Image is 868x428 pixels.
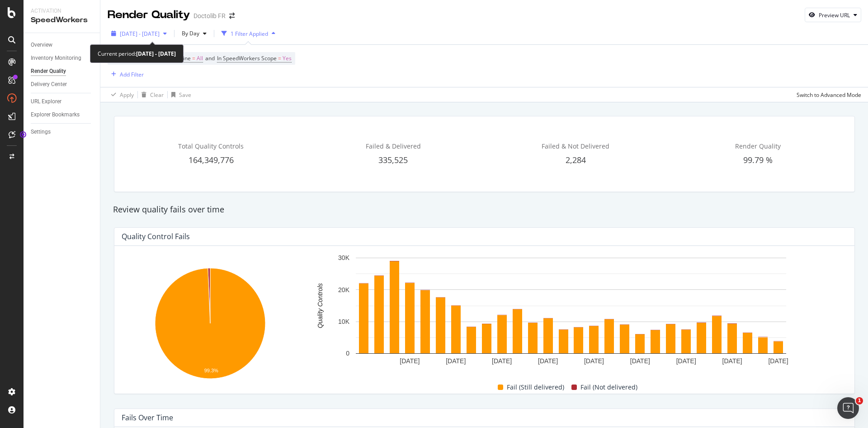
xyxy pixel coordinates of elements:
[538,357,558,365] text: [DATE]
[120,71,144,78] div: Add Filter
[793,87,861,102] button: Switch to Advanced Mode
[31,97,94,106] a: URL Explorer
[366,142,421,150] span: Failed & Delivered
[819,11,850,19] div: Preview URL
[743,154,773,165] span: 99.79 %
[316,283,324,328] text: Quality Controls
[189,154,234,165] span: 164,349,776
[446,357,466,365] text: [DATE]
[31,7,93,15] div: Activation
[31,97,61,106] div: URL Explorer
[566,154,586,165] span: 2,284
[197,52,203,65] span: All
[338,318,350,325] text: 10K
[735,142,781,150] span: Render Quality
[492,357,512,365] text: [DATE]
[31,40,94,50] a: Overview
[178,142,244,150] span: Total Quality Controls
[31,67,66,76] div: Render Quality
[108,87,134,102] button: Apply
[120,30,160,38] span: [DATE] - [DATE]
[178,26,210,41] button: By Day
[378,154,408,165] span: 335,525
[31,80,67,89] div: Delivery Center
[31,53,81,63] div: Inventory Monitoring
[193,11,226,20] div: Doctolib FR
[19,130,27,139] div: Tooltip anchor
[179,91,191,99] div: Save
[400,357,420,365] text: [DATE]
[302,253,840,373] svg: A chart.
[584,357,604,365] text: [DATE]
[856,397,863,404] span: 1
[837,397,859,419] iframe: Intercom live chat
[31,40,52,50] div: Overview
[542,142,609,150] span: Failed & Not Delivered
[630,357,650,365] text: [DATE]
[805,8,861,22] button: Preview URL
[150,91,164,99] div: Clear
[192,54,195,62] span: =
[31,127,51,137] div: Settings
[722,357,742,365] text: [DATE]
[346,350,349,357] text: 0
[108,7,190,23] div: Render Quality
[768,357,788,365] text: [DATE]
[108,26,170,41] button: [DATE] - [DATE]
[580,382,637,393] span: Fail (Not delivered)
[122,413,173,422] div: Fails Over Time
[138,87,164,102] button: Clear
[797,91,861,99] div: Switch to Advanced Mode
[676,357,696,365] text: [DATE]
[31,67,94,76] a: Render Quality
[122,232,190,241] div: Quality Control Fails
[205,54,215,62] span: and
[31,15,93,25] div: SpeedWorkers
[122,263,298,386] svg: A chart.
[31,80,94,89] a: Delivery Center
[31,110,94,120] a: Explorer Bookmarks
[31,53,94,63] a: Inventory Monitoring
[229,13,235,19] div: arrow-right-arrow-left
[136,50,176,58] b: [DATE] - [DATE]
[108,69,144,80] button: Add Filter
[120,91,134,99] div: Apply
[507,382,564,393] span: Fail (Still delivered)
[204,368,218,373] text: 99.3%
[108,204,860,216] div: Review quality fails over time
[168,87,191,102] button: Save
[178,29,199,37] span: By Day
[231,30,268,38] div: 1 Filter Applied
[217,54,277,62] span: In SpeedWorkers Scope
[338,254,350,261] text: 30K
[278,54,281,62] span: =
[31,127,94,137] a: Settings
[338,286,350,293] text: 20K
[31,110,80,120] div: Explorer Bookmarks
[218,26,279,41] button: 1 Filter Applied
[283,52,292,65] span: Yes
[98,48,176,59] div: Current period:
